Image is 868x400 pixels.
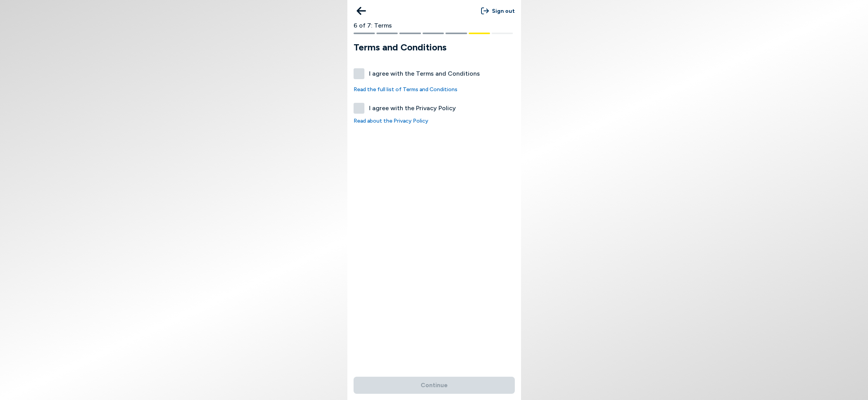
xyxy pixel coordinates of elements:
label: I agree with the Terms and Conditions [354,68,515,79]
label: I agree with the Privacy Policy [354,103,515,114]
button: Sign out [481,4,515,18]
button: Continue [354,377,515,394]
a: Read the full list of Terms and Conditions [354,85,515,94]
h1: Terms and Conditions [354,40,521,54]
div: 6 of 7: Terms [347,22,521,29]
a: Read about the Privacy Policy [354,117,515,125]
